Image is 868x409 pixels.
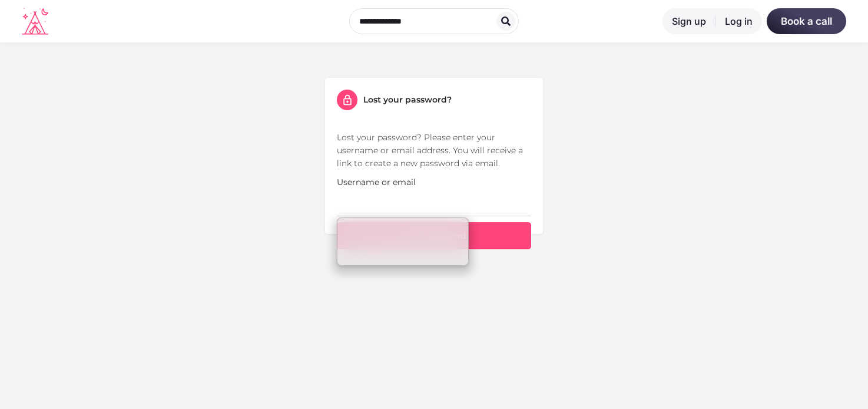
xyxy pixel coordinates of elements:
[662,8,715,34] a: Sign up
[767,8,846,34] a: Book a call
[715,8,762,34] a: Log in
[337,176,416,189] label: Username or email
[363,94,452,105] h5: Lost your password?
[337,131,531,170] p: Lost your password? Please enter your username or email address. You will receive a link to creat...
